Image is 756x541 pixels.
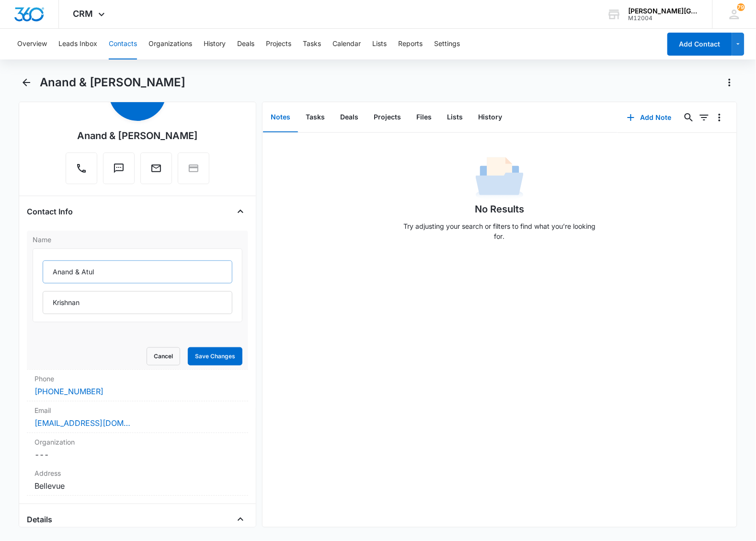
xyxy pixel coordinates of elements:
[398,29,423,59] button: Reports
[34,386,103,397] a: [PHONE_NUMBER]
[34,480,241,492] dd: Bellevue
[34,405,241,415] label: Email
[103,167,135,176] a: Text
[147,347,180,365] button: Cancel
[66,167,97,176] a: Call
[34,437,241,447] label: Organization
[33,235,242,245] label: Name
[697,110,712,125] button: Filters
[40,75,185,90] h1: Anand & [PERSON_NAME]
[332,29,361,59] button: Calendar
[43,291,232,314] input: Last Name
[722,75,737,90] button: Actions
[712,110,727,125] button: Overflow Menu
[332,103,366,132] button: Deals
[27,206,73,217] h4: Contact Info
[737,3,745,11] div: notifications count
[140,153,172,184] button: Email
[667,33,732,56] button: Add Contact
[43,260,232,283] input: First Name
[27,433,248,464] div: Organization---
[77,129,198,143] div: Anand & [PERSON_NAME]
[66,153,97,184] button: Call
[34,417,130,429] a: [EMAIL_ADDRESS][DOMAIN_NAME]
[434,29,460,59] button: Settings
[140,167,172,176] a: Email
[475,202,524,216] h1: No Results
[233,204,248,219] button: Close
[439,103,470,132] button: Lists
[399,221,600,241] p: Try adjusting your search or filters to find what you’re looking for.
[629,15,699,22] div: account id
[266,29,291,59] button: Projects
[204,29,226,59] button: History
[237,29,254,59] button: Deals
[17,29,47,59] button: Overview
[109,29,137,59] button: Contacts
[149,29,192,59] button: Organizations
[188,347,242,365] button: Save Changes
[476,154,524,202] img: No Data
[470,103,510,132] button: History
[303,29,321,59] button: Tasks
[629,7,699,15] div: account name
[618,106,681,129] button: Add Note
[34,468,241,478] label: Address
[34,449,241,460] dd: ---
[27,464,248,496] div: AddressBellevue
[681,110,697,125] button: Search...
[103,153,135,184] button: Text
[34,374,241,384] label: Phone
[27,401,248,433] div: Email[EMAIL_ADDRESS][DOMAIN_NAME]
[737,3,745,11] span: 79
[27,514,52,525] h4: Details
[19,75,34,90] button: Back
[372,29,387,59] button: Lists
[263,103,298,132] button: Notes
[233,512,248,527] button: Close
[58,29,97,59] button: Leads Inbox
[73,9,93,19] span: CRM
[409,103,439,132] button: Files
[27,370,248,401] div: Phone[PHONE_NUMBER]
[366,103,409,132] button: Projects
[298,103,332,132] button: Tasks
